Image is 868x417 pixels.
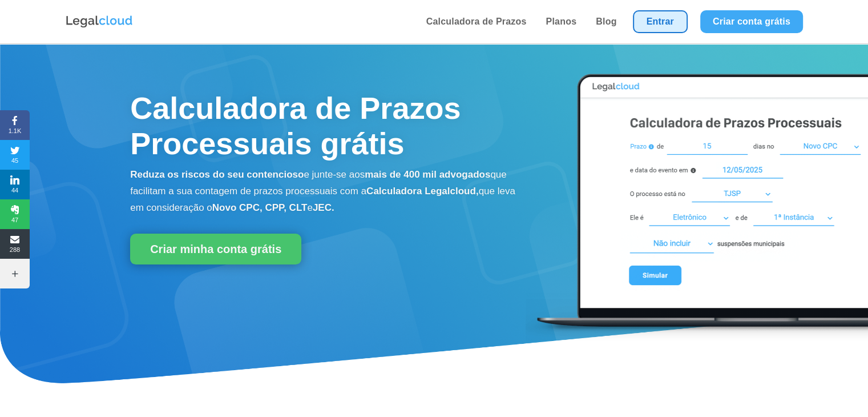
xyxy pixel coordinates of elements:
[526,62,868,342] img: Calculadora de Prazos Processuais Legalcloud
[700,10,803,33] a: Criar conta grátis
[313,202,334,213] b: JEC.
[130,234,301,264] a: Criar minha conta grátis
[526,334,868,344] a: Calculadora de Prazos Processuais Legalcloud
[366,186,479,197] b: Calculadora Legalcloud,
[130,91,461,161] span: Calculadora de Prazos Processuais grátis
[365,169,490,180] b: mais de 400 mil advogados
[633,10,688,33] a: Entrar
[212,202,308,213] b: Novo CPC, CPP, CLT
[130,169,304,180] b: Reduza os riscos do seu contencioso
[65,14,134,29] img: Logo da Legalcloud
[130,167,520,216] p: e junte-se aos que facilitam a sua contagem de prazos processuais com a que leva em consideração o e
